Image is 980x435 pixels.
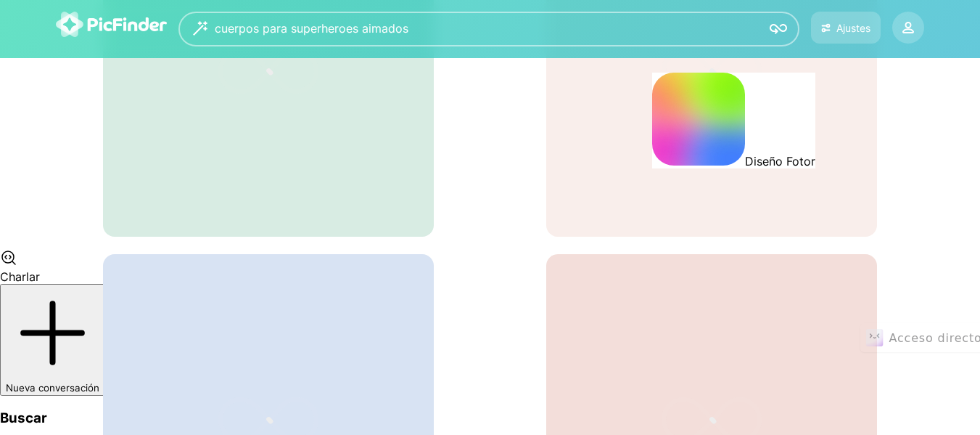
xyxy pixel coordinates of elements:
[770,20,787,38] img: icon-search.svg
[193,21,207,36] img: wizard.svg
[652,73,745,166] img: svg+xml;base64,PHN2ZyB4bWxucz0iaHR0cDovL3d3dy53My5vcmcvMjAwMC9zdmciIHhtbG5zOnhsaW5rPSJodHRwOi8vd3...
[745,154,815,168] font: Diseño Fotor
[821,22,831,34] img: icon-settings.svg
[836,22,870,34] font: Ajustes
[6,382,99,394] font: Nueva conversación
[811,12,881,44] button: Ajustes
[56,12,167,37] img: logo-picfinder-white-transparent.svg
